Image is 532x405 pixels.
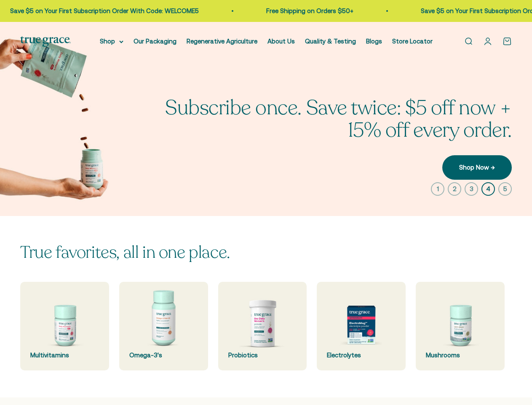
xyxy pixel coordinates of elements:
a: Omega-3's [119,282,208,371]
a: Free Shipping on Orders $50+ [260,7,347,14]
split-lines: Subscribe once. Save twice: $5 off now + 15% off every order. [165,94,512,144]
summary: Shop [100,36,123,46]
div: Probiotics [228,350,297,360]
a: Our Packaging [134,38,176,45]
button: 3 [465,182,478,196]
p: Save $5 on Your First Subscription Order With Code: WELCOME5 [4,6,192,16]
button: 4 [481,182,495,196]
div: Mushrooms [426,350,495,360]
button: 1 [431,182,444,196]
button: 5 [498,182,512,196]
a: Shop Now → [442,155,512,180]
a: Regenerative Agriculture [187,38,257,45]
div: Electrolytes [327,350,396,360]
a: Electrolytes [317,282,406,371]
div: Multivitamins [30,350,99,360]
div: Omega-3's [129,350,198,360]
split-lines: True favorites, all in one place. [20,241,230,264]
a: Mushrooms [416,282,505,371]
button: 2 [448,182,461,196]
a: Multivitamins [20,282,109,371]
a: About Us [267,38,295,45]
a: Store Locator [392,38,433,45]
a: Probiotics [218,282,307,371]
a: Blogs [366,38,382,45]
a: Quality & Testing [305,38,356,45]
